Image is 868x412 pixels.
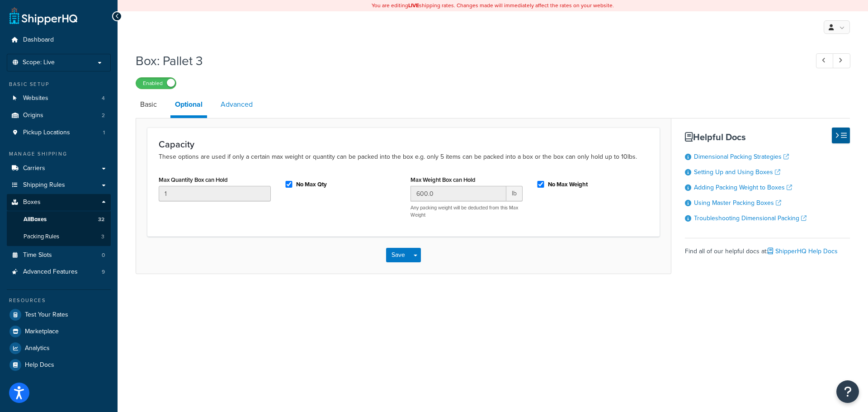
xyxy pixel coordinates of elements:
span: Websites [23,95,48,102]
a: Advanced Features9 [7,264,111,280]
a: Shipping Rules [7,177,111,194]
a: Dashboard [7,32,111,48]
a: Test Your Rates [7,307,111,323]
label: Max Quantity Box can Hold [159,176,228,183]
a: Help Docs [7,357,111,373]
span: Test Your Rates [25,311,68,319]
li: Advanced Features [7,264,111,280]
li: Boxes [7,194,111,246]
h3: Capacity [159,139,648,149]
a: Dimensional Packing Strategies [694,152,789,161]
label: No Max Qty [296,180,327,189]
span: Scope: Live [23,59,55,66]
span: 3 [101,233,104,241]
span: Advanced Features [23,268,78,276]
span: Carriers [23,165,45,172]
a: Setting Up and Using Boxes [694,167,780,177]
div: Manage Shipping [7,150,111,158]
li: Packing Rules [7,228,111,245]
span: 0 [102,251,105,259]
a: Next Record [833,53,850,68]
span: All Boxes [24,216,47,223]
div: Resources [7,297,111,304]
a: Troubleshooting Dimensional Packing [694,213,807,223]
a: Pickup Locations1 [7,124,111,141]
li: Time Slots [7,247,111,264]
span: 2 [102,112,105,119]
li: Pickup Locations [7,124,111,141]
a: Basic [136,94,161,115]
label: Enabled [136,78,176,89]
b: LIVE [408,1,419,9]
span: lb [506,186,523,201]
span: 4 [102,95,105,102]
li: Origins [7,107,111,124]
h1: Box: Pallet 3 [136,52,799,70]
span: Time Slots [23,251,52,259]
a: AllBoxes32 [7,211,111,228]
button: Open Resource Center [836,380,859,403]
label: No Max Weight [548,180,588,189]
a: Time Slots0 [7,247,111,264]
a: Boxes [7,194,111,211]
a: Adding Packing Weight to Boxes [694,183,792,192]
p: These options are used if only a certain max weight or quantity can be packed into the box e.g. o... [159,152,648,162]
a: ShipperHQ Help Docs [768,246,838,256]
span: Dashboard [23,36,54,44]
a: Packing Rules3 [7,228,111,245]
span: Packing Rules [24,233,59,241]
span: 1 [103,129,105,137]
span: Boxes [23,199,41,206]
a: Websites4 [7,90,111,107]
h3: Helpful Docs [685,132,850,142]
a: Origins2 [7,107,111,124]
a: Advanced [216,94,257,115]
div: Find all of our helpful docs at: [685,238,850,258]
div: Basic Setup [7,81,111,88]
span: 9 [102,268,105,276]
span: Pickup Locations [23,129,70,137]
span: Marketplace [25,328,59,336]
a: Optional [170,94,207,118]
a: Analytics [7,340,111,356]
a: Previous Record [816,53,834,68]
a: Marketplace [7,323,111,340]
span: Origins [23,112,43,119]
a: Using Master Packing Boxes [694,198,781,208]
button: Save [386,248,410,262]
button: Hide Help Docs [832,128,850,143]
span: Shipping Rules [23,181,65,189]
span: 32 [98,216,104,223]
p: Any packing weight will be deducted from this Max Weight [410,204,523,218]
a: Carriers [7,160,111,177]
span: Analytics [25,345,50,352]
label: Max Weight Box can Hold [410,176,476,183]
span: Help Docs [25,361,54,369]
li: Websites [7,90,111,107]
